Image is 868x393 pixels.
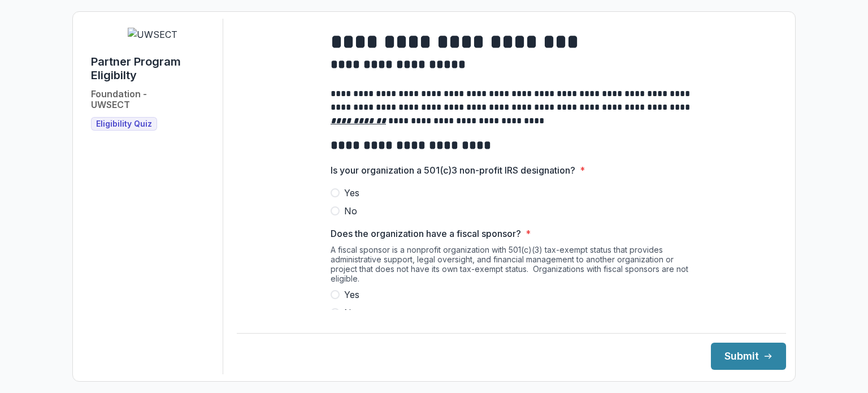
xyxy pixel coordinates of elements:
[331,245,692,288] div: A fiscal sponsor is a nonprofit organization with 501(c)(3) tax-exempt status that provides admin...
[91,89,147,110] h2: Foundation - UWSECT
[128,28,177,41] img: UWSECT
[344,288,359,301] span: Yes
[96,119,152,129] span: Eligibility Quiz
[331,163,575,177] p: Is your organization a 501(c)3 non-profit IRS designation?
[91,55,214,82] h1: Partner Program Eligibilty
[331,227,521,240] p: Does the organization have a fiscal sponsor?
[344,204,357,218] span: No
[344,186,359,200] span: Yes
[711,343,786,370] button: Submit
[344,306,357,319] span: No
